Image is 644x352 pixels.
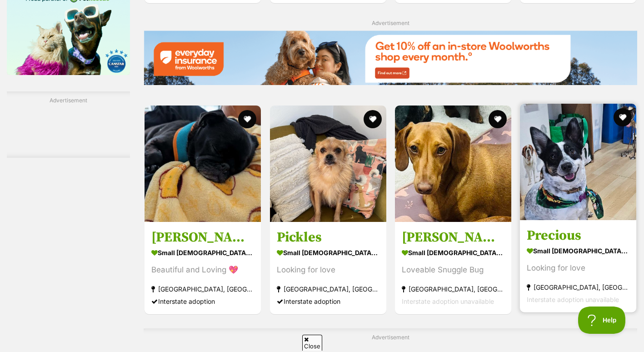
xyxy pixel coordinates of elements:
div: Beautiful and Loving 💖 [151,263,254,276]
strong: [GEOGRAPHIC_DATA], [GEOGRAPHIC_DATA] [151,282,254,295]
strong: [GEOGRAPHIC_DATA], [GEOGRAPHIC_DATA] [527,281,629,293]
span: Interstate adoption unavailable [402,297,494,305]
span: Interstate adoption unavailable [527,295,619,303]
span: Advertisement [372,20,409,26]
div: Loveable Snuggle Bug [402,263,504,276]
h3: Pickles [277,228,379,246]
strong: small [DEMOGRAPHIC_DATA] Dog [151,246,254,259]
h3: [PERSON_NAME] [402,228,504,246]
iframe: Help Scout Beacon - Open [578,307,626,334]
img: Pickles - Shih Tzu Dog [270,106,386,222]
strong: [GEOGRAPHIC_DATA], [GEOGRAPHIC_DATA] [277,282,379,295]
strong: [GEOGRAPHIC_DATA], [GEOGRAPHIC_DATA] [402,282,504,295]
img: Henry - Dachshund (Smooth Haired) Dog [395,106,511,222]
strong: small [DEMOGRAPHIC_DATA] Dog [277,246,379,259]
span: Close [302,335,322,351]
strong: small [DEMOGRAPHIC_DATA] Dog [402,246,504,259]
a: [PERSON_NAME] small [DEMOGRAPHIC_DATA] Dog Beautiful and Loving 💖 [GEOGRAPHIC_DATA], [GEOGRAPHIC_... [145,221,261,314]
h3: Precious [527,226,629,244]
div: Interstate adoption [151,295,254,307]
a: Precious small [DEMOGRAPHIC_DATA] Dog Looking for love [GEOGRAPHIC_DATA], [GEOGRAPHIC_DATA] Inter... [520,220,636,312]
img: Precious - Fox Terrier (Smooth) Dog [520,104,636,220]
a: Pickles small [DEMOGRAPHIC_DATA] Dog Looking for love [GEOGRAPHIC_DATA], [GEOGRAPHIC_DATA] Inters... [270,221,386,314]
a: [PERSON_NAME] small [DEMOGRAPHIC_DATA] Dog Loveable Snuggle Bug [GEOGRAPHIC_DATA], [GEOGRAPHIC_DA... [395,221,511,314]
img: Maggie - Pug Dog [145,106,261,222]
h3: [PERSON_NAME] [151,228,254,246]
button: favourite [614,108,632,126]
div: Interstate adoption [277,295,379,307]
strong: small [DEMOGRAPHIC_DATA] Dog [527,244,629,257]
div: Looking for love [277,263,379,276]
button: favourite [489,110,507,128]
div: Advertisement [7,91,130,158]
img: Everyday Insurance promotional banner [144,30,637,85]
button: favourite [364,110,382,128]
div: Looking for love [527,261,629,274]
a: Everyday Insurance promotional banner [144,30,637,87]
button: favourite [239,110,257,128]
